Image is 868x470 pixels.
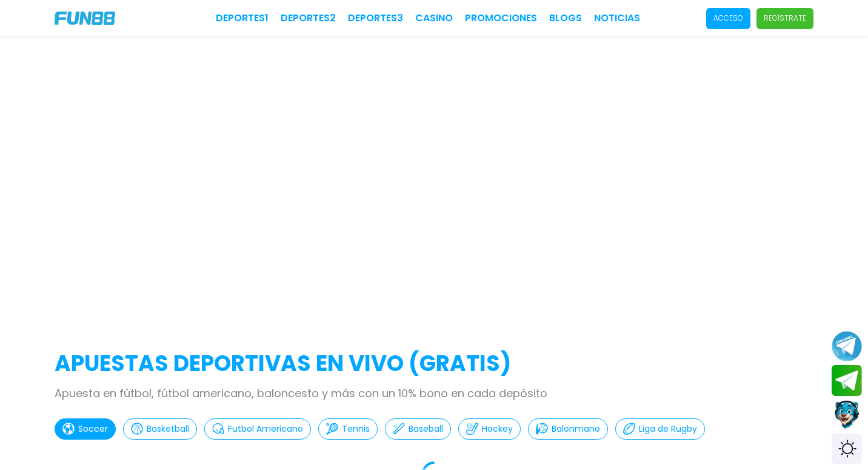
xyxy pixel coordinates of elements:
div: Switch theme [832,434,862,464]
a: Promociones [465,11,537,26]
button: Futbol Americano [204,418,311,440]
p: Hockey [482,423,513,435]
h2: APUESTAS DEPORTIVAS EN VIVO (gratis) [55,347,813,380]
p: Tennis [342,423,370,435]
button: Join telegram channel [832,330,862,362]
button: Balonmano [528,418,608,440]
a: Deportes2 [281,11,336,26]
button: Join telegram [832,365,862,397]
button: Basketball [123,418,197,440]
p: Baseball [409,423,443,435]
p: Soccer [78,423,108,435]
button: Liga de Rugby [615,418,705,440]
p: Apuesta en fútbol, fútbol americano, baloncesto y más con un 10% bono en cada depósito [55,385,813,401]
button: Soccer [55,418,116,440]
p: Basketball [147,423,189,435]
img: Company Logo [55,12,115,25]
a: NOTICIAS [594,11,640,26]
a: CASINO [415,11,453,26]
p: Regístrate [764,13,806,24]
button: Baseball [385,418,451,440]
a: Deportes1 [216,11,269,26]
a: Deportes3 [348,11,403,26]
p: Futbol Americano [228,423,303,435]
p: Liga de Rugby [639,423,697,435]
a: BLOGS [549,11,582,26]
p: Balonmano [552,423,600,435]
button: Hockey [458,418,521,440]
button: Contact customer service [832,399,862,431]
p: Acceso [713,13,743,24]
button: Tennis [318,418,378,440]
